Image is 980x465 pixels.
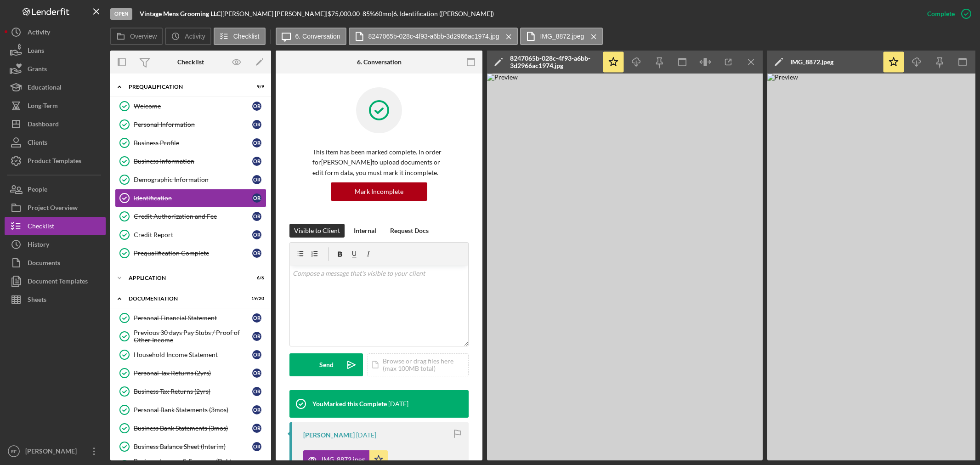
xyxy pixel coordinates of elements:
[115,226,266,244] a: Credit ReportOR
[252,102,261,111] div: O R
[233,33,260,40] label: Checklist
[312,400,387,408] div: You Marked this Complete
[5,23,106,41] button: Activity
[5,442,106,460] button: EF[PERSON_NAME]
[115,134,266,152] a: Business ProfileOR
[28,254,60,274] div: Documents
[276,28,346,45] button: 6. Conversation
[134,406,252,414] div: Personal Bank Statements (3mos)
[134,194,252,202] div: Identification
[5,96,106,115] a: Long-Term
[252,350,261,359] div: O R
[355,182,403,201] div: Mark Incomplete
[328,10,363,17] div: $75,000.00
[134,443,252,450] div: Business Balance Sheet (Interim)
[23,442,83,463] div: [PERSON_NAME]
[368,33,499,40] label: 8247065b-028c-4f93-a6bb-3d2966ac1974.jpg
[5,180,106,198] button: People
[134,329,252,344] div: Previous 30 days Pay Stubs / Proof of Other Income
[129,296,241,301] div: Documentation
[385,224,433,238] button: Request Docs
[28,133,47,154] div: Clients
[5,290,106,309] button: Sheets
[5,78,106,96] a: Educational
[115,364,266,382] a: Personal Tax Returns (2yrs)OR
[252,157,261,166] div: O R
[115,152,266,170] a: Business InformationOR
[540,33,584,40] label: IMG_8872.jpeg
[5,272,106,290] button: Document Templates
[252,138,261,147] div: O R
[357,58,402,66] div: 6. Conversation
[363,10,375,17] div: 85 %
[115,244,266,262] a: Prequalification CompleteOR
[303,431,355,439] div: [PERSON_NAME]
[115,309,266,327] a: Personal Financial StatementOR
[115,97,266,115] a: WelcomeOR
[252,212,261,221] div: O R
[5,60,106,78] button: Grants
[134,139,252,147] div: Business Profile
[28,41,44,62] div: Loans
[390,224,429,238] div: Request Docs
[248,296,264,301] div: 19 / 20
[252,424,261,433] div: O R
[289,224,345,238] button: Visible to Client
[252,369,261,378] div: O R
[5,235,106,254] button: History
[5,152,106,170] a: Product Templates
[134,102,252,110] div: Welcome
[322,456,365,463] div: IMG_8872.jpeg
[28,115,59,136] div: Dashboard
[391,10,494,17] div: | 6. Identification ([PERSON_NAME])
[177,58,204,66] div: Checklist
[28,180,47,201] div: People
[375,10,391,17] div: 60 mo
[356,431,376,439] time: 2025-07-15 15:58
[5,254,106,272] a: Documents
[28,235,49,256] div: History
[115,170,266,189] a: Demographic InformationOR
[28,152,81,172] div: Product Templates
[214,28,266,45] button: Checklist
[5,115,106,133] a: Dashboard
[28,23,50,44] div: Activity
[129,275,241,281] div: Application
[134,250,252,257] div: Prequalification Complete
[510,55,597,69] div: 8247065b-028c-4f93-a6bb-3d2966ac1974.jpg
[5,198,106,217] button: Project Overview
[487,74,763,460] img: Preview
[252,249,261,258] div: O R
[5,41,106,60] button: Loans
[222,10,328,17] div: [PERSON_NAME] [PERSON_NAME] |
[110,8,132,20] div: Open
[28,96,58,117] div: Long-Term
[5,217,106,235] button: Checklist
[115,346,266,364] a: Household Income StatementOR
[252,175,261,184] div: O R
[388,400,408,408] time: 2025-07-15 17:40
[294,224,340,238] div: Visible to Client
[115,437,266,456] a: Business Balance Sheet (Interim)OR
[134,388,252,395] div: Business Tax Returns (2yrs)
[185,33,205,40] label: Activity
[134,231,252,238] div: Credit Report
[110,28,163,45] button: Overview
[331,182,427,201] button: Mark Incomplete
[349,224,381,238] button: Internal
[115,419,266,437] a: Business Bank Statements (3mos)OR
[134,314,252,322] div: Personal Financial Statement
[252,405,261,414] div: O R
[5,133,106,152] button: Clients
[140,10,222,17] div: |
[11,449,17,454] text: EF
[312,147,446,178] p: This item has been marked complete. In order for [PERSON_NAME] to upload documents or edit form d...
[252,313,261,323] div: O R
